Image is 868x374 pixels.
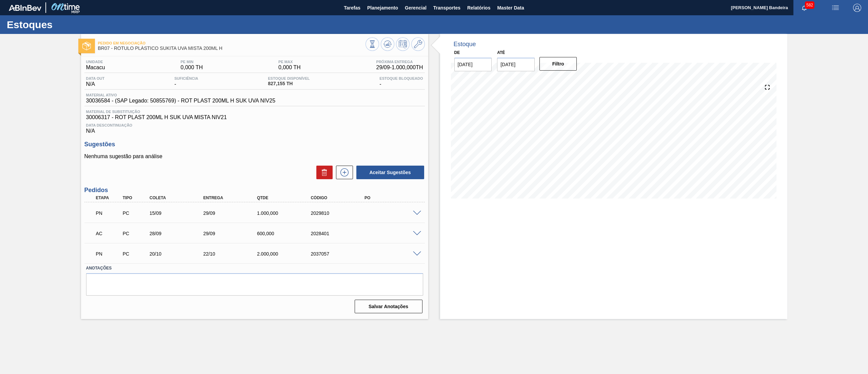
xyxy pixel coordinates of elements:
[344,4,360,12] span: Tarefas
[467,4,490,12] span: Relatórios
[148,231,209,236] div: 28/09/2025
[86,114,423,120] span: 30006317 - ROT PLAST 200ML H SUK UVA MISTA NIV21
[84,153,425,160] p: Nenhuma sugestão para análise
[309,195,370,200] div: Código
[174,76,198,80] span: Suficiência
[86,123,423,127] span: Data Descontinuação
[96,231,122,236] p: AC
[396,37,410,51] button: Programar Estoque
[94,226,123,241] div: Aguardando Composição de Carga
[278,60,301,64] span: PE MAX
[363,195,424,200] div: PO
[356,166,424,179] button: Aceitar Sugestões
[86,64,105,71] span: Macacu
[255,210,317,216] div: 1.000,000
[376,64,423,71] span: 29/09 - 1.000,000 TH
[497,50,505,55] label: Até
[181,60,203,64] span: PE MIN
[86,110,423,114] span: Material de Substituição
[7,21,127,29] h1: Estoques
[268,81,310,86] span: 827,155 TH
[201,251,263,257] div: 22/10/2025
[255,251,317,257] div: 2.000,000
[405,4,427,12] span: Gerencial
[121,251,150,257] div: Pedido de Compra
[82,42,91,50] img: Ícone
[367,4,398,12] span: Planejamento
[497,58,535,71] input: dd/mm/yyyy
[84,76,106,87] div: N/A
[121,210,150,216] div: Pedido de Compra
[255,195,317,200] div: Qtde
[309,231,370,236] div: 2028401
[539,57,577,71] button: Filtro
[121,195,150,200] div: Tipo
[84,120,425,134] div: N/A
[94,195,123,200] div: Etapa
[278,64,301,71] span: 0,000 TH
[497,4,524,12] span: Master Data
[96,251,122,257] p: PN
[9,5,41,11] img: TNhmsLtSVTkK8tSr43FrP2fwEKptu5GPRR3wAAAABJRU5ErkJggg==
[96,210,122,216] p: PN
[454,50,460,55] label: De
[98,46,366,51] span: BR07 - RÓTULO PLÁSTICO SUKITA UVA MISTA 200ML H
[805,1,814,9] span: 582
[309,251,370,257] div: 2037057
[831,4,840,12] img: userActions
[94,246,123,261] div: Pedido em Negociação
[86,76,105,80] span: Data out
[148,210,209,216] div: 15/09/2025
[181,64,203,71] span: 0,000 TH
[201,231,263,236] div: 29/09/2025
[86,60,105,64] span: Unidade
[411,37,425,51] button: Ir ao Master Data / Geral
[201,195,263,200] div: Entrega
[148,195,209,200] div: Coleta
[173,76,200,87] div: -
[793,3,815,13] button: Notificações
[333,166,353,179] div: Nova sugestão
[454,41,476,48] div: Estoque
[86,93,276,97] span: Material ativo
[313,166,333,179] div: Excluir Sugestões
[376,60,423,64] span: Próxima Entrega
[309,210,370,216] div: 2029810
[148,251,209,257] div: 20/10/2025
[454,58,492,71] input: dd/mm/yyyy
[84,141,425,148] h3: Sugestões
[84,187,425,194] h3: Pedidos
[86,263,423,273] label: Anotações
[378,76,425,87] div: -
[379,76,423,80] span: Estoque Bloqueado
[433,4,460,12] span: Transportes
[366,37,379,51] button: Visão Geral dos Estoques
[121,231,150,236] div: Pedido de Compra
[353,165,425,180] div: Aceitar Sugestões
[853,4,861,12] img: Logout
[98,41,366,45] span: Pedido em Negociação
[355,300,422,313] button: Salvar Anotações
[94,206,123,221] div: Pedido em Negociação
[255,231,317,236] div: 600,000
[268,76,310,80] span: Estoque Disponível
[201,210,263,216] div: 29/09/2025
[381,37,394,51] button: Atualizar Gráfico
[86,98,276,104] span: 30036584 - (SAP Legado: 50855769) - ROT PLAST 200ML H SUK UVA NIV25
